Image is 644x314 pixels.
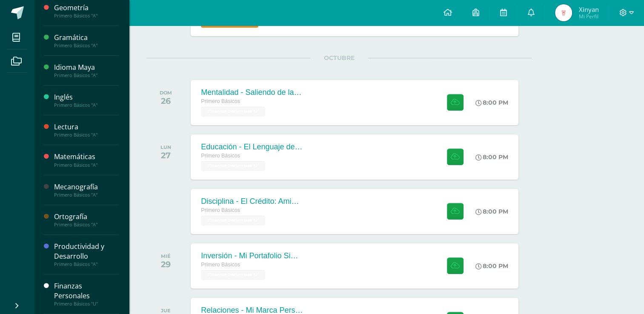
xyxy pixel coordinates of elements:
[54,63,119,78] a: Idioma MayaPrimero Básicos "A"
[54,152,119,162] div: Matemáticas
[54,242,119,261] div: Productividad y Desarrollo
[54,222,119,228] div: Primero Básicos "A"
[54,122,119,138] a: LecturaPrimero Básicos "A"
[310,54,368,62] span: OCTUBRE
[54,132,119,138] div: Primero Básicos "A"
[54,182,119,198] a: MecanografíaPrimero Básicos "A"
[201,262,240,268] span: Primero Básicos
[201,106,265,117] span: Finanzas Personales 'U'
[475,208,508,215] div: 8:00 PM
[201,98,240,104] span: Primero Básicos
[54,43,119,49] div: Primero Básicos "A"
[475,153,508,161] div: 8:00 PM
[160,150,171,160] div: 27
[201,88,303,97] div: Mentalidad - Saliendo de la Carrera de la Rata
[54,192,119,198] div: Primero Básicos "A"
[54,281,119,307] a: Finanzas PersonalesPrimero Básicos "U"
[201,153,240,159] span: Primero Básicos
[54,242,119,267] a: Productividad y DesarrolloPrimero Básicos "A"
[161,253,171,259] div: MIÉ
[54,33,119,49] a: GramáticaPrimero Básicos "A"
[54,92,119,102] div: Inglés
[54,122,119,132] div: Lectura
[475,99,508,106] div: 8:00 PM
[161,259,171,269] div: 29
[475,262,508,270] div: 8:00 PM
[160,144,171,150] div: LUN
[54,63,119,72] div: Idioma Maya
[54,301,119,307] div: Primero Básicos "U"
[555,4,572,21] img: 31c7248459b52d1968276b61d18b5cd8.png
[54,182,119,192] div: Mecanografía
[201,215,265,226] span: Finanzas Personales 'U'
[160,308,171,314] div: JUE
[54,13,119,19] div: Primero Básicos "A"
[201,270,265,280] span: Finanzas Personales 'U'
[54,92,119,108] a: InglésPrimero Básicos "A"
[201,161,265,171] span: Finanzas Personales 'U'
[54,212,119,222] div: Ortografía
[201,197,303,206] div: Disciplina - El Crédito: Amigo o Enemigo
[54,212,119,228] a: OrtografíaPrimero Básicos "A"
[54,281,119,301] div: Finanzas Personales
[54,261,119,267] div: Primero Básicos "A"
[201,251,303,260] div: Inversión - Mi Portafolio Simulado
[578,5,598,14] span: Xinyan
[160,96,172,106] div: 26
[54,3,119,13] div: Geometría
[201,207,240,213] span: Primero Básicos
[160,90,172,96] div: DOM
[54,102,119,108] div: Primero Básicos "A"
[54,162,119,168] div: Primero Básicos "A"
[54,3,119,19] a: GeometríaPrimero Básicos "A"
[201,143,303,151] div: Educación - El Lenguaje del Dinero
[578,13,598,20] span: Mi Perfil
[54,152,119,168] a: MatemáticasPrimero Básicos "A"
[54,33,119,43] div: Gramática
[54,72,119,78] div: Primero Básicos "A"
